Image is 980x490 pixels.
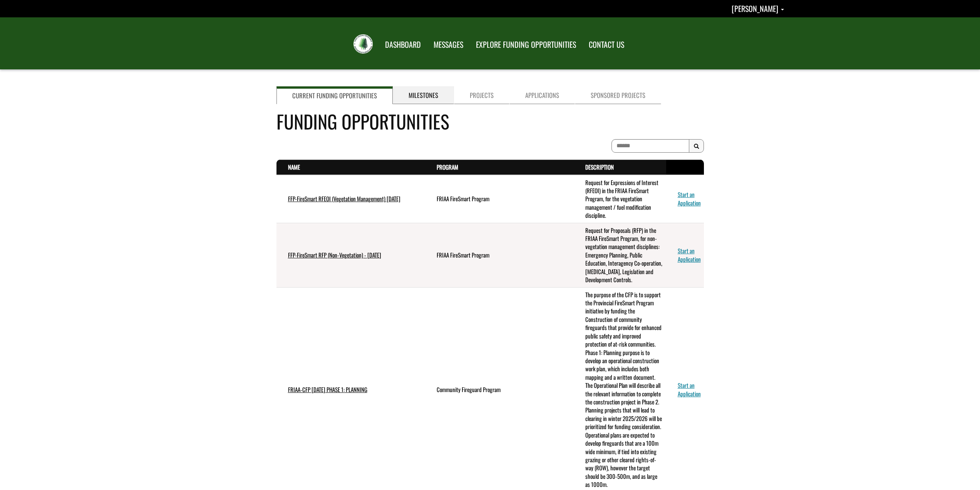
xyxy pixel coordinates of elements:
[353,34,373,54] img: FRIAA Submissions Portal
[611,139,689,153] input: To search on partial text, use the asterisk (*) wildcard character.
[379,35,427,54] a: DASHBOARD
[288,251,381,259] a: FFP-FireSmart RFP (Non-Vegetation) - [DATE]
[393,86,454,104] a: Milestones
[678,190,701,207] a: Start an Application
[288,194,400,203] a: FFP-FireSmart RFEOI (Vegetation Management) [DATE]
[454,86,509,104] a: Projects
[378,33,630,54] nav: Main Navigation
[678,381,701,397] a: Start an Application
[509,86,575,104] a: Applications
[276,108,704,135] h4: Funding Opportunities
[575,86,661,104] a: Sponsored Projects
[276,223,425,287] td: FFP-FireSmart RFP (Non-Vegetation) - July 2025
[425,175,574,223] td: FRIAA FireSmart Program
[288,385,367,394] a: FRIAA-CFP [DATE] PHASE 1: PLANNING
[583,35,630,54] a: CONTACT US
[276,86,393,104] a: Current Funding Opportunities
[732,3,784,14] a: Cyril Paquin
[689,139,704,153] button: Search Results
[428,35,469,54] a: MESSAGES
[288,163,300,171] a: Name
[574,175,666,223] td: Request for Expressions of Interest (RFEOI) in the FRIAA FireSmart Program, for the vegetation ma...
[437,163,458,171] a: Program
[678,246,701,263] a: Start an Application
[470,35,582,54] a: EXPLORE FUNDING OPPORTUNITIES
[574,223,666,287] td: Request for Proposals (RFP) in the FRIAA FireSmart Program, for non-vegetation management discipl...
[585,163,614,171] a: Description
[425,223,574,287] td: FRIAA FireSmart Program
[276,175,425,223] td: FFP-FireSmart RFEOI (Vegetation Management) July 2025
[732,3,778,14] span: [PERSON_NAME]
